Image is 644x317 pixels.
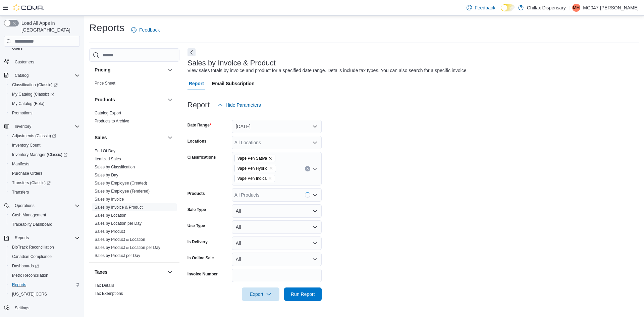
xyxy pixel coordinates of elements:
[9,290,80,298] span: Washington CCRS
[9,141,43,149] a: Inventory Count
[95,165,135,169] a: Sales by Classification
[9,151,70,159] a: Inventory Manager (Classic)
[95,229,125,234] a: Sales by Product
[95,173,118,177] a: Sales by Day
[187,255,214,261] label: Is Online Sale
[7,280,83,289] button: Reports
[95,197,124,202] a: Sales by Invoice
[7,271,83,280] button: Metrc Reconciliation
[569,4,570,12] p: |
[237,175,267,182] span: Vape Pen Indica
[246,287,275,301] span: Export
[189,77,204,90] span: Report
[12,161,29,167] span: Manifests
[7,90,83,99] a: My Catalog (Classic)
[1,303,83,313] button: Settings
[7,44,83,53] button: Users
[9,220,55,228] a: Traceabilty Dashboard
[95,283,114,288] a: Tax Details
[9,160,32,168] a: Manifests
[9,132,80,140] span: Adjustments (Classic)
[187,155,216,160] label: Classifications
[9,281,29,289] a: Reports
[187,239,208,245] label: Is Delivery
[9,132,59,140] a: Adjustments (Classic)
[95,197,124,202] span: Sales by Invoice
[9,179,80,187] span: Transfers (Classic)
[234,155,275,162] span: Vape Pen Sativa
[12,110,33,116] span: Promotions
[15,124,31,129] span: Inventory
[9,169,45,177] a: Purchase Orders
[15,73,29,78] span: Catalog
[12,222,52,227] span: Traceabilty Dashboard
[291,291,315,298] span: Run Report
[9,141,80,149] span: Inventory Count
[9,109,80,117] span: Promotions
[9,253,54,261] a: Canadian Compliance
[226,102,261,108] span: Hide Parameters
[95,237,145,242] span: Sales by Product & Location
[128,23,162,37] a: Feedback
[187,48,196,56] button: Next
[9,100,47,108] a: My Catalog (Beta)
[464,1,498,14] a: Feedback
[95,66,110,73] h3: Pricing
[95,213,126,218] a: Sales by Location
[9,262,42,270] a: Dashboards
[9,281,80,289] span: Reports
[501,4,515,11] input: Dark Mode
[12,58,80,66] span: Customers
[7,141,83,150] button: Inventory Count
[95,134,107,141] h3: Sales
[12,143,41,148] span: Inventory Count
[12,292,47,297] span: [US_STATE] CCRS
[268,176,272,180] button: Remove Vape Pen Indica from selection in this group
[237,165,268,172] span: Vape Pen Hybrid
[12,46,22,51] span: Users
[89,147,179,262] div: Sales
[187,59,276,67] h3: Sales by Invoice & Product
[475,4,495,11] span: Feedback
[12,273,48,278] span: Metrc Reconciliation
[12,101,45,106] span: My Catalog (Beta)
[13,4,44,11] img: Cova
[95,118,129,124] span: Products to Archive
[12,190,29,195] span: Transfers
[187,101,210,109] h3: Report
[12,171,43,176] span: Purchase Orders
[9,109,35,117] a: Promotions
[12,282,26,287] span: Reports
[7,178,83,188] a: Transfers (Classic)
[232,253,322,266] button: All
[1,71,83,80] button: Catalog
[15,305,29,311] span: Settings
[12,234,32,242] button: Reports
[232,220,322,234] button: All
[9,100,80,108] span: My Catalog (Beta)
[1,57,83,67] button: Customers
[95,111,121,115] a: Catalog Export
[95,269,165,275] button: Taxes
[95,205,143,210] a: Sales by Invoice & Product
[312,140,318,145] button: Open list of options
[312,192,318,198] button: Open list of options
[95,213,126,218] span: Sales by Location
[95,181,147,186] a: Sales by Employee (Created)
[95,221,142,226] span: Sales by Location per Day
[95,156,121,162] span: Itemized Sales
[7,243,83,252] button: BioTrack Reconciliation
[12,133,56,139] span: Adjustments (Classic)
[9,188,80,196] span: Transfers
[95,253,140,258] a: Sales by Product per Day
[234,175,275,182] span: Vape Pen Indica
[12,202,80,210] span: Operations
[9,220,80,228] span: Traceabilty Dashboard
[312,166,318,171] button: Open list of options
[1,201,83,210] button: Operations
[166,66,174,74] button: Pricing
[234,165,276,172] span: Vape Pen Hybrid
[12,245,54,250] span: BioTrack Reconciliation
[12,152,67,157] span: Inventory Manager (Classic)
